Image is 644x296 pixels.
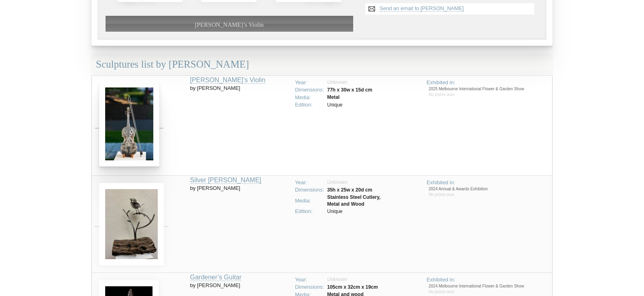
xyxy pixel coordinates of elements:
span: Unknown [327,79,347,85]
img: Roy Hamer [99,81,159,166]
strong: 35h x 25w x 20d cm [327,187,372,193]
a: Gardener’s Guitar [190,274,241,281]
li: 2024 Melbourne International Flower & Garden Show [428,283,549,289]
span: Exhibited in: [426,79,455,85]
a: Send an email to [PERSON_NAME] [379,5,464,12]
td: by [PERSON_NAME] [190,175,290,273]
img: Send an email to Roy Hamer [365,3,378,15]
strong: Metal [327,94,340,100]
td: Dimensions: [293,86,326,94]
span: No prizes won. [428,192,455,197]
strong: Stainless Steel Cutlery, Metal and Wood [327,194,381,207]
strong: 77h x 30w x 15d cm [327,87,372,93]
span: Exhibited in: [426,179,455,185]
td: Year: [293,79,326,87]
td: by [PERSON_NAME] [190,75,290,175]
li: 2025 Melbourne International Flower & Garden Show [428,86,549,92]
span: [PERSON_NAME]’s Violin [195,21,264,28]
td: Year: [293,179,326,187]
td: Dimensions: [293,283,326,291]
span: Unknown [327,179,347,185]
td: Year: [293,276,326,284]
a: [PERSON_NAME]’s Violin [190,77,265,84]
a: Silver [PERSON_NAME] [190,177,261,184]
td: Dimensions: [293,186,326,194]
li: 2024 Annual & Awards Exhibition [428,186,549,192]
td: Unique [326,101,374,109]
td: Edition: [293,101,326,109]
td: Edition: [293,208,326,215]
strong: 105cm x 32cm x 19cm [327,284,378,290]
span: No prizes won. [428,92,455,97]
span: Exhibited in: [426,277,455,283]
td: Unique [326,208,394,215]
td: Media: [293,194,326,208]
span: No prizes won. [428,290,455,294]
td: Media: [293,94,326,102]
img: Roy Hamer [99,183,164,265]
span: Unknown [327,277,347,282]
div: Sculptures list by [PERSON_NAME] [91,54,553,75]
